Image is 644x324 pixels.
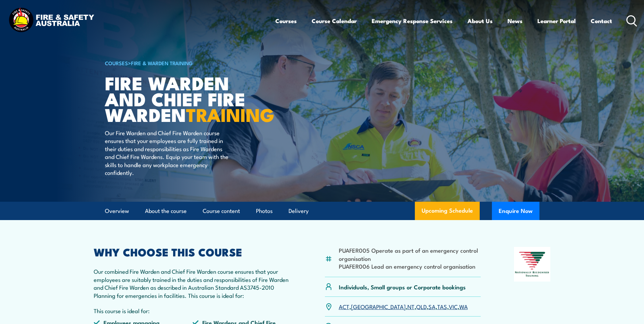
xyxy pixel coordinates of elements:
[537,12,576,30] a: Learner Portal
[312,12,357,30] a: Course Calendar
[203,202,240,220] a: Course content
[289,202,309,220] a: Delivery
[105,129,229,176] p: Our Fire Warden and Chief Fire Warden course ensures that your employees are fully trained in the...
[339,283,466,291] p: Individuals, Small groups or Corporate bookings
[94,247,292,256] h2: WHY CHOOSE THIS COURSE
[105,59,128,67] a: COURSES
[145,202,187,220] a: About the course
[256,202,273,220] a: Photos
[186,100,274,128] strong: TRAINING
[105,75,273,122] h1: Fire Warden and Chief Fire Warden
[437,302,447,310] a: TAS
[467,12,493,30] a: About Us
[339,303,468,310] p: , , , , , , ,
[508,12,522,30] a: News
[415,202,480,220] a: Upcoming Schedule
[591,12,612,30] a: Contact
[105,59,273,67] h6: >
[351,302,406,310] a: [GEOGRAPHIC_DATA]
[339,262,481,270] li: PUAFER006 Lead an emergency control organisation
[94,307,292,314] p: This course is ideal for:
[492,202,539,220] button: Enquire Now
[428,302,436,310] a: SA
[459,302,468,310] a: WA
[105,202,129,220] a: Overview
[514,247,551,282] img: Nationally Recognised Training logo.
[372,12,453,30] a: Emergency Response Services
[407,302,415,310] a: NT
[275,12,297,30] a: Courses
[94,267,292,299] p: Our combined Fire Warden and Chief Fire Warden course ensures that your employees are suitably tr...
[449,302,458,310] a: VIC
[131,59,193,67] a: Fire & Warden Training
[416,302,427,310] a: QLD
[339,246,481,262] li: PUAFER005 Operate as part of an emergency control organisation
[339,302,349,310] a: ACT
